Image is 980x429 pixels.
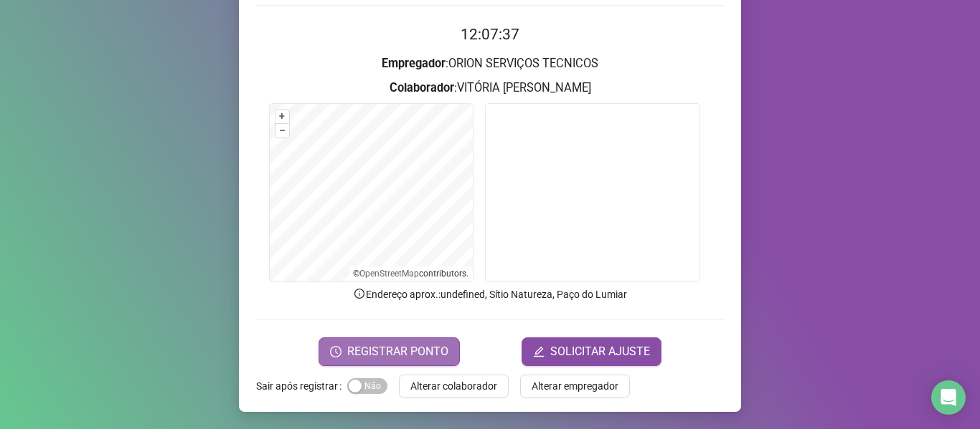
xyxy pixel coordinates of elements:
li: © contributors. [353,269,468,279]
p: Endereço aprox. : undefined, Sítio Natureza, Paço do Lumiar [256,286,724,302]
time: 12:07:37 [461,26,519,43]
span: Alterar empregador [532,378,618,394]
strong: Colaborador [390,81,454,95]
strong: Empregador [382,57,446,70]
button: editSOLICITAR AJUSTE [522,337,661,366]
span: REGISTRAR PONTO [347,343,448,360]
button: + [275,110,289,123]
label: Sair após registrar [256,375,347,397]
h3: : VITÓRIA [PERSON_NAME] [256,79,724,97]
span: Alterar colaborador [410,378,497,394]
button: REGISTRAR PONTO [319,337,460,366]
span: info-circle [353,287,366,300]
span: edit [533,346,545,357]
a: OpenStreetMap [359,269,419,279]
button: Alterar colaborador [399,375,509,397]
span: SOLICITAR AJUSTE [550,343,650,360]
div: Open Intercom Messenger [931,380,966,415]
span: clock-circle [330,346,341,357]
h3: : ORION SERVIÇOS TECNICOS [256,54,724,73]
button: – [275,124,289,138]
button: Alterar empregador [520,375,630,397]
